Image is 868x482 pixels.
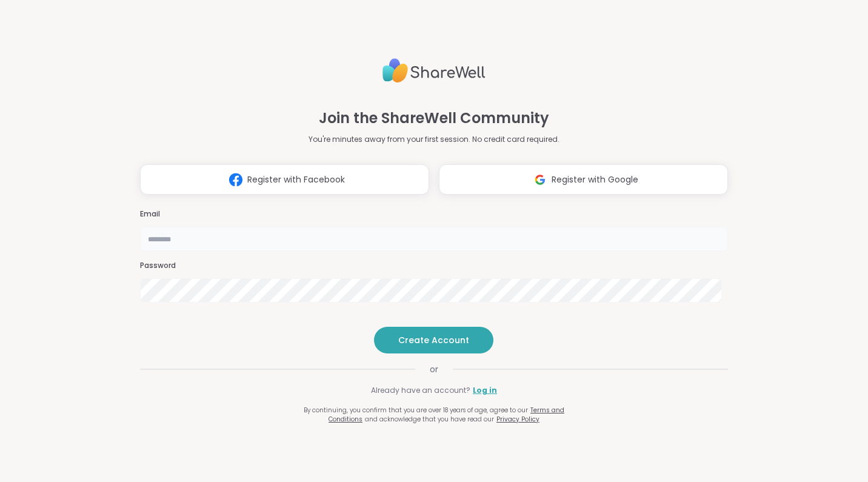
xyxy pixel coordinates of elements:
[329,406,564,424] a: Terms and Conditions
[382,53,486,88] img: ShareWell Logo
[309,134,559,145] p: You're minutes away from your first session. No credit card required.
[319,107,549,129] h1: Join the ShareWell Community
[439,164,728,195] button: Register with Google
[371,385,470,396] span: Already have an account?
[304,406,528,415] span: By continuing, you confirm that you are over 18 years of age, agree to our
[140,209,728,219] h3: Email
[398,334,469,346] span: Create Account
[247,173,345,186] span: Register with Facebook
[496,415,539,424] a: Privacy Policy
[140,261,728,271] h3: Password
[415,363,453,375] span: or
[552,173,638,186] span: Register with Google
[140,164,429,195] button: Register with Facebook
[473,385,497,396] a: Log in
[529,169,552,191] img: ShareWell Logomark
[224,169,247,191] img: ShareWell Logomark
[365,415,494,424] span: and acknowledge that you have read our
[374,327,493,353] button: Create Account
